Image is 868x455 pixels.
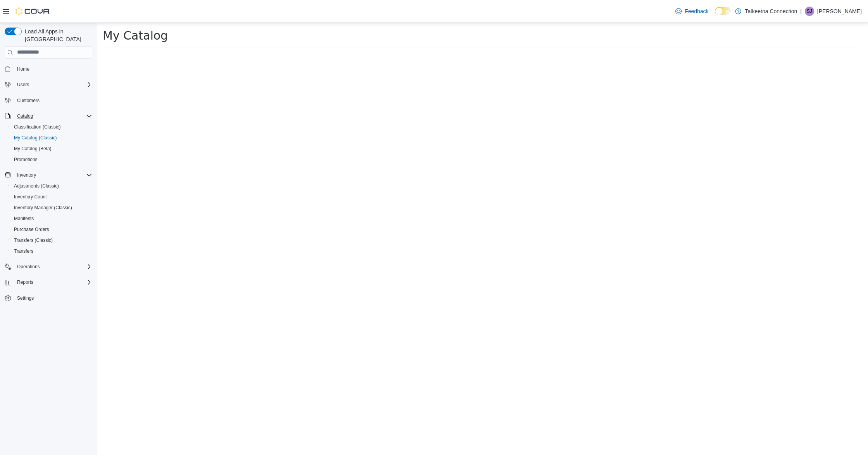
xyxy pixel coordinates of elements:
button: Adjustments (Classic) [8,181,95,191]
span: Home [14,64,92,74]
button: Users [2,79,95,90]
a: Home [14,64,33,74]
a: My Catalog (Classic) [11,133,60,142]
p: [PERSON_NAME] [817,7,862,16]
span: My Catalog (Classic) [11,133,92,142]
span: Users [17,82,29,88]
p: | [800,7,802,16]
button: My Catalog (Beta) [8,143,95,154]
button: Inventory Count [8,191,95,202]
a: Promotions [11,155,41,164]
span: Catalog [14,111,92,121]
a: Settings [14,293,37,303]
nav: Complex example [5,60,92,324]
a: Feedback [672,3,711,19]
button: Home [2,63,95,75]
span: Purchase Orders [11,225,92,234]
img: Cova [15,7,50,15]
div: Stacy Johnson [805,7,814,16]
a: Inventory Manager (Classic) [11,203,75,212]
span: Purchase Orders [14,226,49,233]
button: Inventory [14,170,39,180]
span: My Catalog (Beta) [11,144,92,153]
span: Reports [14,278,92,287]
a: Purchase Orders [11,225,52,234]
span: My Catalog (Classic) [14,135,57,141]
button: Users [14,80,32,89]
button: Operations [14,262,43,271]
a: Adjustments (Classic) [11,181,62,191]
button: Transfers (Classic) [8,235,95,246]
button: Classification (Classic) [8,122,95,132]
button: Transfers [8,246,95,257]
button: Reports [2,277,95,288]
span: Transfers [11,247,92,256]
a: Transfers [11,247,36,256]
button: Manifests [8,213,95,224]
a: Customers [14,96,43,105]
span: Transfers (Classic) [11,236,92,245]
span: Classification (Classic) [14,124,61,130]
span: Adjustments (Classic) [11,181,92,191]
span: Inventory Manager (Classic) [14,205,72,211]
span: Settings [14,293,92,303]
a: Manifests [11,214,37,223]
span: Transfers [14,248,33,254]
span: Adjustments (Classic) [14,183,59,189]
button: Purchase Orders [8,224,95,235]
button: Operations [2,261,95,272]
p: Talkeetna Connection [745,7,797,16]
a: Classification (Classic) [11,122,64,132]
button: Catalog [14,111,36,121]
a: Transfers (Classic) [11,236,56,245]
span: Inventory [17,172,36,178]
a: My Catalog (Beta) [11,144,55,153]
span: Inventory Count [14,194,47,200]
button: Settings [2,292,95,304]
button: Inventory [2,170,95,181]
span: Transfers (Classic) [14,237,53,243]
span: Inventory Count [11,192,92,201]
span: Customers [17,97,40,104]
span: Settings [17,295,34,301]
span: Catalog [17,113,33,119]
span: Users [14,80,92,89]
span: Manifests [11,214,92,223]
span: My Catalog [6,6,71,19]
span: Load All Apps in [GEOGRAPHIC_DATA] [22,28,92,43]
button: Catalog [2,111,95,122]
button: Customers [2,95,95,106]
span: My Catalog (Beta) [14,146,52,152]
button: Promotions [8,154,95,165]
span: SJ [807,7,812,16]
button: Reports [14,278,36,287]
span: Operations [14,262,92,271]
a: Inventory Count [11,192,50,201]
input: Dark Mode [715,7,731,15]
span: Promotions [14,156,38,163]
button: Inventory Manager (Classic) [8,202,95,213]
button: My Catalog (Classic) [8,132,95,143]
span: Home [17,66,29,72]
span: Manifests [14,215,34,222]
span: Inventory [14,170,92,180]
span: Reports [17,279,33,285]
span: Inventory Manager (Classic) [11,203,92,212]
span: Promotions [11,155,92,164]
span: Classification (Classic) [11,122,92,132]
span: Operations [17,264,40,270]
span: Customers [14,96,92,105]
span: Feedback [685,7,708,15]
